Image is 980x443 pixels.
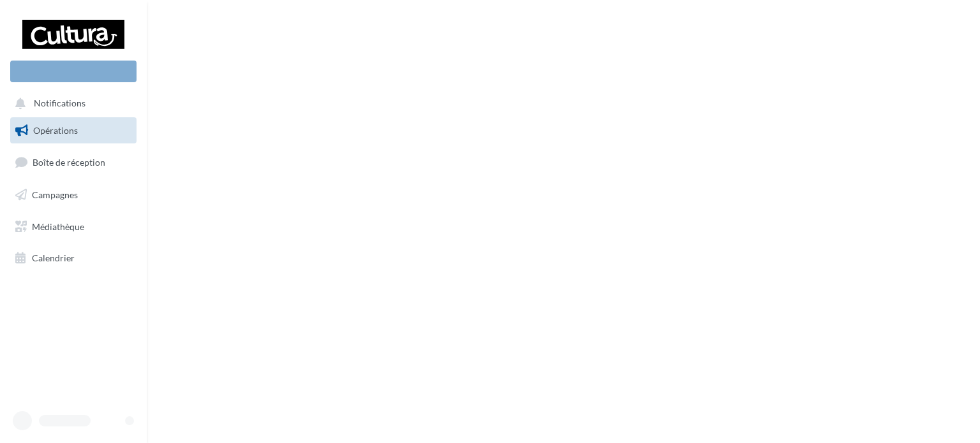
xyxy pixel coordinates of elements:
span: Notifications [34,98,85,109]
a: Calendrier [8,245,139,272]
a: Médiathèque [8,214,139,240]
span: Campagnes [32,189,78,200]
a: Boîte de réception [8,149,139,176]
span: Boîte de réception [33,157,105,168]
a: Campagnes [8,182,139,208]
span: Médiathèque [32,221,84,231]
span: Calendrier [32,252,75,263]
span: Opérations [33,125,78,136]
a: Opérations [8,117,139,144]
div: Nouvelle campagne [10,61,137,82]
